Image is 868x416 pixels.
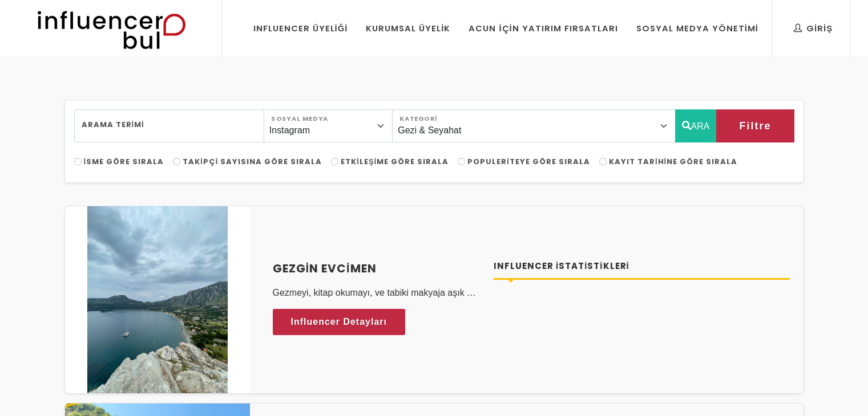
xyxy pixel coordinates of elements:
[273,286,481,300] p: Gezmeyi, kitap okumayı, ve tabiki makyaja aşık bir genç kadın
[74,158,82,165] input: İsme Göre Sırala
[273,309,406,335] a: Influencer Detayları
[341,156,449,167] span: Etkileşime Göre Sırala
[599,158,607,165] input: Kayıt Tarihine Göre Sırala
[273,260,481,277] a: Gezgin Evcimen
[291,313,387,331] span: Influencer Detayları
[494,260,790,273] h4: Influencer İstatistikleri
[84,156,164,167] span: İsme Göre Sırala
[366,22,450,35] div: Kurumsal Üyelik
[716,109,794,142] button: Filtre
[74,109,264,142] input: Search..
[469,22,617,35] div: Acun İçin Yatırım Fırsatları
[636,22,758,35] div: Sosyal Medya Yönetimi
[173,158,180,165] input: Takipçi Sayısına Göre Sırala
[609,156,737,167] span: Kayıt Tarihine Göre Sırala
[675,109,717,142] button: ARA
[458,158,465,165] input: Populeriteye Göre Sırala
[253,22,348,35] div: Influencer Üyeliği
[183,156,322,167] span: Takipçi Sayısına Göre Sırala
[794,22,833,35] div: Giriş
[739,116,771,136] span: Filtre
[331,158,338,165] input: Etkileşime Göre Sırala
[467,156,590,167] span: Populeriteye Göre Sırala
